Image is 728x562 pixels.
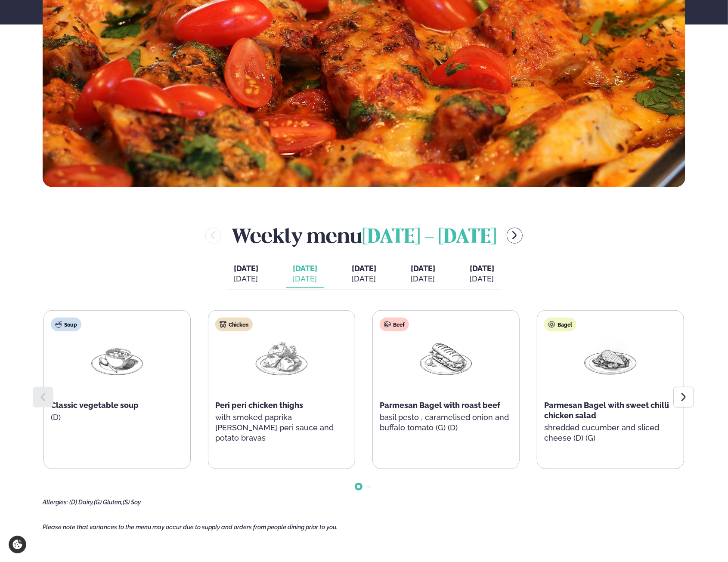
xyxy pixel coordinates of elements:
[254,338,309,378] img: Chicken-thighs.png
[583,338,638,378] img: Chicken-breast.png
[544,423,677,443] p: shredded cucumber and sliced cheese (D) (G)
[470,264,494,273] span: [DATE]
[384,321,391,328] img: beef.svg
[380,318,409,331] div: Beef
[227,260,265,288] button: [DATE] [DATE]
[90,338,145,378] img: Soup.png
[205,228,221,244] button: menu-btn-left
[69,499,94,506] span: (D) Dairy,
[463,260,501,288] button: [DATE] [DATE]
[352,263,376,274] span: [DATE]
[286,260,324,288] button: [DATE] [DATE]
[43,524,338,531] span: Please note that variances to the menu may occur due to supply and orders from people dining prio...
[411,264,435,273] span: [DATE]
[544,401,669,420] span: Parmesan Bagel with sweet chilli chicken salad
[411,274,435,284] div: [DATE]
[51,401,139,410] span: Classic vegetable soup
[418,338,474,378] img: Panini.png
[404,260,442,288] button: [DATE] [DATE]
[51,318,81,331] div: Soup
[544,318,576,331] div: Bagel
[55,321,62,328] img: soup.svg
[367,485,371,488] span: Go to slide 2
[220,321,226,328] img: chicken.svg
[43,499,68,506] span: Allergies:
[215,412,348,443] p: with smoked paprika [PERSON_NAME] peri sauce and potato bravas
[215,401,303,410] span: Peri peri chicken thighs
[380,412,512,433] p: basil pesto , caramelised onion and buffalo tomato (G) (D)
[380,401,500,410] span: Parmesan Bagel with roast beef
[352,274,376,284] div: [DATE]
[345,260,383,288] button: [DATE] [DATE]
[507,228,523,244] button: menu-btn-right
[232,222,496,250] h2: Weekly menu
[470,274,494,284] div: [DATE]
[293,264,317,273] span: [DATE]
[94,499,123,506] span: (G) Gluten,
[548,321,555,328] img: bagle-new-16px.svg
[123,499,141,506] span: (S) Soy
[293,274,317,284] div: [DATE]
[357,485,360,488] span: Go to slide 1
[51,412,183,423] p: (D)
[362,228,496,247] span: [DATE] - [DATE]
[234,264,258,273] span: [DATE]
[9,536,26,553] a: Cookie settings
[234,274,258,284] div: [DATE]
[215,318,253,331] div: Chicken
